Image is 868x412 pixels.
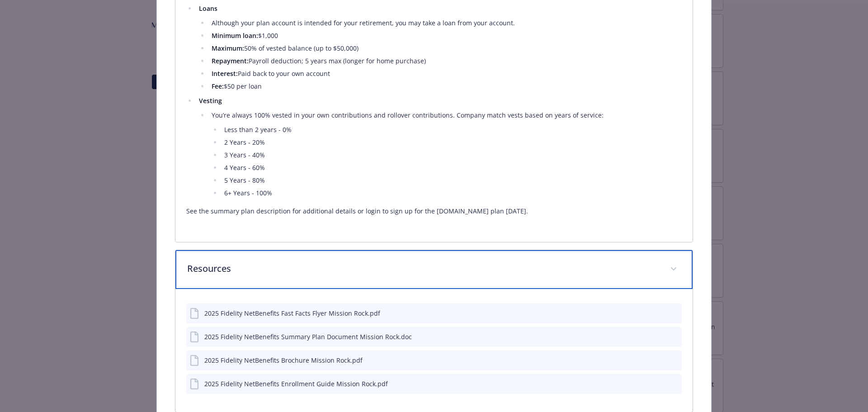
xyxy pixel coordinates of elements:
[204,379,388,388] div: 2025 Fidelity NetBenefits Enrollment Guide Mission Rock.pdf
[209,81,682,92] li: $50 per loan
[209,68,682,79] li: Paid back to your own account
[212,31,258,40] strong: Minimum loan:
[656,379,663,388] button: download file
[670,308,678,318] button: preview file
[199,4,217,13] strong: Loans​
[656,332,663,341] button: download file
[656,308,663,318] button: download file
[204,308,380,318] div: 2025 Fidelity NetBenefits Fast Facts Flyer Mission Rock.pdf
[670,379,678,388] button: preview file
[222,150,682,161] li: 3 Years - 40%
[175,250,693,289] div: Resources
[670,332,678,341] button: preview file
[186,206,682,217] p: See the summary plan description for additional details or login to sign up for the [DOMAIN_NAME]...
[204,355,363,365] div: 2025 Fidelity NetBenefits Brochure Mission Rock.pdf
[187,262,660,275] p: Resources
[209,110,682,199] li: You’re always 100% vested in your own contributions and rollover contributions. Company match ves...
[212,69,238,78] strong: Interest:
[222,162,682,173] li: 4 Years - 60%
[212,57,249,65] strong: Repayment:
[670,355,678,365] button: preview file
[222,124,682,135] li: Less than 2 years - 0%
[222,137,682,148] li: 2 Years - 20%
[212,44,244,52] strong: Maximum:
[222,188,682,199] li: 6+ Years - 100%
[204,332,412,341] div: 2025 Fidelity NetBenefits Summary Plan Document Mission Rock.doc
[656,355,663,365] button: download file
[209,56,682,66] li: Payroll deduction; 5 years max (longer for home purchase)
[175,289,693,412] div: Resources
[209,43,682,54] li: 50% of vested balance (up to $50,000)
[222,175,682,186] li: 5 Years - 80%
[199,96,222,105] strong: Vesting
[209,18,682,28] li: Although your plan account is intended for your retirement, you may take a loan from your account.
[209,30,682,41] li: $1,000
[212,82,224,90] strong: Fee:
